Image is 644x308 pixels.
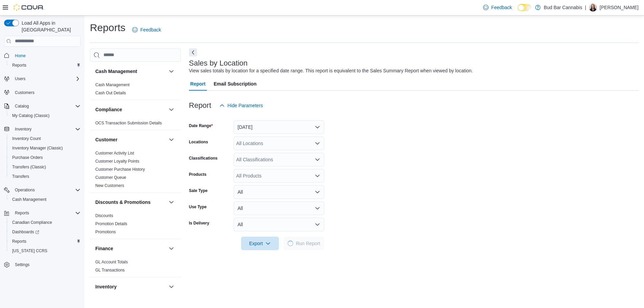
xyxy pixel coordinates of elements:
a: Reports [9,61,29,69]
span: Feedback [140,26,161,33]
label: Products [189,172,207,177]
label: Date Range [189,123,213,128]
span: Purchase Orders [9,153,80,162]
span: Reports [12,63,26,68]
div: Discounts & Promotions [90,212,181,239]
span: My Catalog (Classic) [9,112,80,120]
span: Operations [12,186,80,194]
button: Reports [7,61,83,70]
span: Purchase Orders [12,155,43,160]
h3: Report [189,101,211,110]
h3: Cash Management [95,68,137,75]
span: Operations [15,187,35,193]
button: Reports [7,237,83,246]
button: Compliance [167,105,175,114]
span: GL Transactions [95,267,125,273]
a: Transfers (Classic) [9,163,49,171]
a: Home [12,52,28,60]
label: Use Type [189,204,207,210]
a: Reports [9,237,29,245]
button: [DATE] [234,120,324,134]
h3: Compliance [95,106,122,113]
span: Home [12,51,80,60]
a: Dashboards [9,228,42,236]
h3: Sales by Location [189,59,248,67]
h3: Customer [95,136,117,143]
button: Open list of options [315,157,320,162]
span: Run Report [296,240,320,247]
span: Inventory [15,126,31,132]
button: Home [1,51,83,61]
a: Customer Purchase History [95,167,145,172]
span: Export [245,237,275,250]
span: Catalog [15,103,29,109]
button: Settings [1,260,83,269]
button: Customers [1,88,83,97]
a: Cash Out Details [95,91,126,95]
button: Transfers [7,172,83,181]
button: Open list of options [315,173,320,179]
button: All [234,202,324,215]
div: Finance [90,258,181,277]
button: Compliance [95,106,166,113]
button: Cash Management [7,195,83,204]
button: Reports [1,208,83,218]
span: OCS Transaction Submission Details [95,120,162,126]
span: Dashboards [9,228,80,236]
span: Reports [9,237,80,245]
a: Promotion Details [95,221,127,226]
span: Reports [12,239,26,244]
span: Cash Management [12,197,46,202]
button: Customer [95,136,166,143]
span: Washington CCRS [9,247,80,255]
nav: Complex example [4,48,80,287]
span: Reports [9,61,80,69]
button: Purchase Orders [7,153,83,162]
a: Customer Activity List [95,151,134,156]
button: Next [189,48,197,56]
button: Finance [167,244,175,253]
span: Customer Activity List [95,150,134,156]
a: Feedback [129,23,164,37]
button: Customer [167,136,175,144]
a: Customers [12,89,37,97]
a: Inventory Manager (Classic) [9,144,66,152]
a: New Customers [95,183,124,188]
a: Customer Queue [95,175,126,180]
div: View sales totals by location for a specified date range. This report is equivalent to the Sales ... [189,67,473,74]
button: Discounts & Promotions [95,199,166,206]
button: Finance [95,245,166,252]
span: Catalog [12,102,80,110]
button: Canadian Compliance [7,218,83,227]
button: All [234,185,324,199]
a: Discounts [95,213,113,218]
div: Cash Management [90,81,181,100]
span: New Customers [95,183,124,188]
button: Users [1,74,83,84]
span: My Catalog (Classic) [12,113,50,118]
a: Dashboards [7,227,83,237]
div: Compliance [90,119,181,130]
button: Open list of options [315,141,320,146]
a: Cash Management [95,82,129,87]
a: Cash Management [9,195,49,204]
span: Inventory Manager (Classic) [9,144,80,152]
span: Cash Management [95,82,129,88]
a: Settings [12,261,32,269]
span: Reports [15,210,29,216]
span: Feedback [491,4,512,11]
label: Locations [189,139,208,145]
button: Inventory [95,283,166,290]
span: Cash Out Details [95,90,126,96]
button: Inventory [1,124,83,134]
span: Customers [15,90,34,95]
span: Inventory Count [9,135,80,143]
span: Report [190,77,206,91]
button: Inventory Count [7,134,83,143]
div: Kelsey G [589,3,597,11]
span: Promotions [95,229,116,235]
button: All [234,218,324,231]
button: Export [241,237,279,250]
